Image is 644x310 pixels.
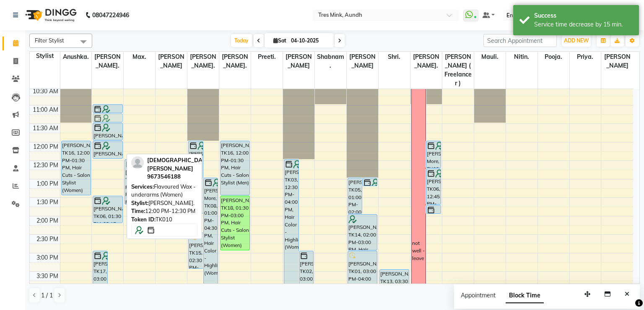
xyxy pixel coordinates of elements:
span: [PERSON_NAME]. [92,52,123,71]
span: Preeti. [251,52,283,62]
input: Search Appointment [483,34,557,47]
span: Pooja. [538,52,569,62]
div: [PERSON_NAME], TK01, 03:00 PM-04:00 PM, Hair Cuts - Salon Director (Women) [348,251,377,286]
span: Shri. [379,52,410,62]
div: Service time decrease by 15 min. [534,20,633,29]
div: [PERSON_NAME], TK06, 12:45 PM-01:45 PM, Flavoured Wax - Full Waxing (Legs, arms and peel of under... [426,169,441,204]
div: [PERSON_NAME], TK13, 03:30 PM-04:30 PM, Hair Cuts - Sr. Salon Stylist (Men) [380,270,409,305]
div: TK010 [131,215,197,224]
div: 9673546188 [147,173,211,181]
span: [PERSON_NAME]. [219,52,251,71]
div: 10:30 AM [31,87,60,96]
span: Flavoured Wax - underarms (Women) [131,183,196,198]
div: [PERSON_NAME], TK16, 12:00 PM-01:30 PM, Hair Cuts - Salon Stylist (Men) [221,141,249,195]
span: [PERSON_NAME]. [187,52,219,71]
div: not well - leave [412,239,426,262]
input: 2025-10-04 [288,34,330,47]
div: [PERSON_NAME], TK06, 01:30 PM-02:15 PM, Massage - Foot Reflexology (30 mins) [93,196,122,223]
div: [PERSON_NAME], TK07, 12:30 PM-01:45 PM, Pedicure - Regular [125,160,154,204]
div: [PERSON_NAME], TK07, 01:45 PM-02:00 PM, Threading - Eyebrows (Women) [426,205,441,213]
span: Filter Stylist [35,37,64,44]
div: 11:00 AM [31,105,60,114]
button: ADD NEW [562,35,591,47]
div: [PERSON_NAME], TK03, 12:30 PM-04:00 PM, Hair Color - Highlights (Women) [284,160,299,286]
span: [PERSON_NAME]. [410,52,442,71]
div: 12:30 PM [31,161,60,170]
div: [PERSON_NAME], TK18, 01:30 PM-03:00 PM, Hair Cuts - Salon Stylist (Women) [221,196,249,250]
div: [PERSON_NAME], TK06, 12:00 PM-02:00 PM, Hair Color - Root Touch Up (Women) [189,141,203,213]
div: [PERSON_NAME], TK10, 12:00 PM-12:30 PM, Flavoured Wax - underarms (Women) [93,141,122,158]
span: ADD NEW [564,37,589,44]
div: 1:30 PM [35,198,60,207]
span: Mauli. [474,52,506,62]
span: Anushka. [60,52,92,62]
div: 12:00 PM-12:30 PM [131,207,197,215]
div: [PERSON_NAME] More, TK08, 12:00 PM-12:45 PM, Flavoured Wax - Full Waxing (Legs, arms and peel of ... [426,141,441,168]
span: Services: [131,183,154,190]
span: Token ID: [131,216,156,223]
img: logo [21,3,79,27]
div: [PERSON_NAME], TK16, 12:00 PM-01:30 PM, Hair Cuts - Salon Stylist (Women) [62,141,91,195]
span: [PERSON_NAME] [347,52,378,71]
img: profile [131,156,144,169]
span: Time: [131,208,145,214]
div: 12:00 PM [31,142,60,151]
span: Stylist: [131,200,148,206]
span: Block Time [506,288,544,303]
div: [PERSON_NAME], TK10, 11:30 AM-12:00 PM, Flavoured Wax - Half Legs (Women) [93,123,122,140]
div: [PERSON_NAME], TK10, 11:00 AM-11:15 AM, Flavoured Wax - Full Arms (Women) [93,105,122,113]
span: [DEMOGRAPHIC_DATA][PERSON_NAME] [147,157,211,172]
div: 3:00 PM [35,253,60,262]
span: [PERSON_NAME] [601,52,633,71]
span: Priya. [570,52,601,62]
div: 2:00 PM [35,216,60,225]
div: [PERSON_NAME] More, TK08, 01:00 PM-01:15 PM, Hair Consultation [363,178,377,186]
div: [PERSON_NAME], TK15, 02:30 PM-03:30 PM, Hair Cuts - Sr. Creative Stylist (Women) [189,233,203,268]
span: [PERSON_NAME] [156,52,187,71]
div: [PERSON_NAME], TK14, 02:00 PM-03:00 PM, Hair Cuts - Salon Director (Women) [348,215,377,250]
button: Close [621,288,633,301]
div: 1:00 PM [35,179,60,188]
span: [PERSON_NAME] [283,52,314,71]
span: Shabnam. [315,52,346,71]
span: 1 / 1 [41,291,53,300]
span: Today [231,34,252,47]
span: Appointment [461,292,496,299]
div: [PERSON_NAME], TK05, 01:00 PM-02:00 PM, Hair Cuts - Salon Director (Women) [348,178,362,213]
div: Stylist [30,52,60,60]
div: 2:30 PM [35,235,60,244]
div: 3:30 PM [35,272,60,281]
div: [PERSON_NAME] More, TK08, 01:00 PM-04:30 PM, Hair Color - Highlights (Women) [204,178,218,305]
div: 11:30 AM [31,124,60,133]
b: 08047224946 [92,3,129,27]
span: Nitin. [506,52,538,62]
div: Success [534,11,633,20]
div: [PERSON_NAME], TK10, 12:30 PM-12:45 PM, Threading - Upper Lip (Women) [93,114,122,122]
div: [PERSON_NAME], TK17, 03:00 PM-04:30 PM, Pedicure - Regular [93,251,107,305]
span: Sat [271,37,288,44]
span: Max. [124,52,155,62]
div: [PERSON_NAME]. [131,199,197,208]
span: [PERSON_NAME] ( Freelancer ) [442,52,474,89]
